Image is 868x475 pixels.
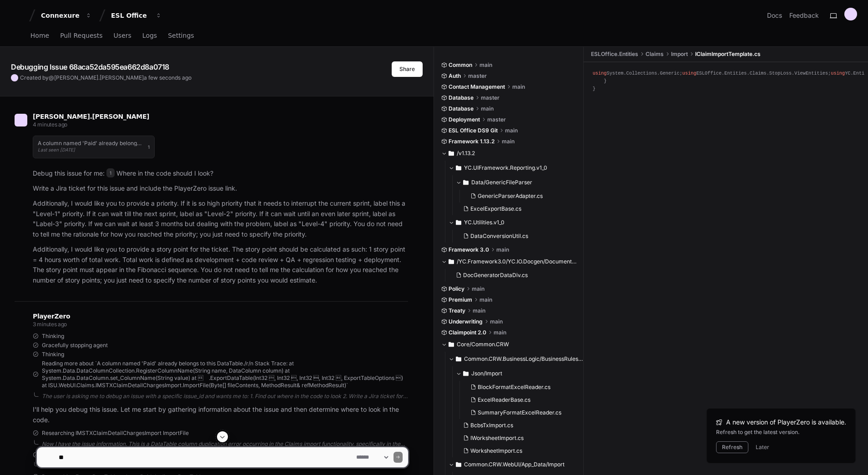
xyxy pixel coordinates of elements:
span: 1 [106,168,115,177]
button: BcbsTxImport.cs [459,419,579,432]
span: main [496,246,509,253]
span: Created by [20,74,192,81]
a: Docs [767,11,782,20]
a: Users [114,25,131,46]
span: using [682,71,696,76]
span: BlockFormatExcelReader.cs [478,384,550,391]
span: ExcelReaderBase.cs [478,396,530,404]
a: Pull Requests [60,25,102,46]
span: main [502,138,515,145]
svg: Directory [456,162,461,173]
span: main [472,285,484,293]
button: ExcelReaderBase.cs [467,394,579,406]
div: The user is asking me to debug an issue with a specific issue_id and wants me to: 1. Find out whe... [42,393,408,400]
span: Underwriting [449,318,483,325]
span: Import [671,51,688,58]
span: main [494,329,506,336]
a: Logs [142,25,157,46]
div: Refresh to get the latest version. [716,429,846,436]
span: Users [114,33,131,38]
button: BlockFormatExcelReader.cs [467,381,579,394]
span: Gracefully stopping agent [42,342,108,349]
button: Common.CRW.BusinessLogic/BusinessRules/Import [449,352,584,366]
a: Settings [168,25,194,46]
span: Last seen [DATE] [38,147,75,152]
svg: Directory [456,217,461,228]
span: Framework 3.0 [449,246,489,253]
span: Premium [449,296,472,303]
button: YC.UIFramework.Reporting.v1_0 [449,161,577,175]
span: Core/Common.CRW [457,341,509,348]
span: Auth [449,72,461,80]
span: Thinking [42,333,64,340]
span: main [473,307,485,314]
span: Reading more about `A column named 'Paid' already belongs to this DataTable./r/n Stack Trace: at ... [42,360,408,389]
button: /v1.13.2 [441,146,577,161]
span: Thinking [42,351,64,358]
span: [PERSON_NAME].[PERSON_NAME] [33,113,149,120]
span: Database [449,94,474,101]
span: main [481,105,494,112]
span: main [505,127,518,134]
span: /YC.Framework3.0/YC.IO.Docgen/DocumentGenerator [457,258,577,265]
span: master [487,116,506,123]
h1: A column named 'Paid' already belongs to this DataTable./r/n Stack Trace: at System.Data.DataColu... [38,141,143,146]
span: Policy [449,285,464,293]
span: ESLOffice.Entities [591,51,638,58]
button: Json/Import [456,366,584,381]
app-text-character-animate: Debugging Issue 68aca52da595ea662d8a0718 [11,62,169,71]
span: ExcelExportBase.cs [470,205,521,212]
span: Common.CRW.BusinessLogic/BusinessRules/Import [464,355,584,363]
button: GenericParserAdapter.cs [467,190,571,202]
span: YC.Utilities.v1_0 [464,219,505,226]
span: Settings [168,33,194,38]
button: Connexure [37,7,96,24]
span: SummaryFormatExcelReader.cs [478,409,561,416]
button: ESL Office [107,7,166,24]
span: 1 [148,143,150,151]
span: Claimpoint 2.0 [449,329,486,336]
button: Feedback [789,11,819,20]
span: 4 minutes ago [33,121,67,128]
button: /YC.Framework3.0/YC.IO.Docgen/DocumentGenerator [441,254,577,269]
span: [PERSON_NAME].[PERSON_NAME] [54,74,144,81]
button: SummaryFormatExcelReader.cs [467,406,579,419]
button: ExcelExportBase.cs [459,202,571,215]
button: DocGeneratorDataDiv.cs [452,269,571,282]
span: /v1.13.2 [457,150,475,157]
span: Treaty [449,307,465,314]
span: main [479,61,492,69]
span: main [512,83,525,91]
span: BcbsTxImport.cs [470,422,513,429]
span: Researching IMSTXClaimDetailChargesImport ImportFile [42,430,189,437]
div: System.Collections.Generic; ESLOffice.Entities.Claims.StopLoss.ViewEntities; YC.EntityFramework.v... [593,70,859,93]
span: DataConversionUtil.cs [470,232,528,240]
span: Contact Management [449,83,505,91]
span: using [831,71,845,76]
span: master [481,94,500,101]
span: GenericParserAdapter.cs [478,192,543,200]
span: Pull Requests [60,33,102,38]
svg: Directory [449,256,454,267]
svg: Directory [449,148,454,159]
svg: Directory [456,354,461,364]
span: using [593,71,607,76]
span: Framework 1.13.2 [449,138,495,145]
span: master [468,72,487,80]
p: I'll help you debug this issue. Let me start by gathering information about the issue and then de... [33,404,408,425]
span: PlayerZero [33,313,70,319]
span: ESL Office DS9 Git [449,127,498,134]
span: 3 minutes ago [33,321,67,328]
span: Home [30,33,49,38]
span: Deployment [449,116,480,123]
span: DocGeneratorDataDiv.cs [463,272,528,279]
button: Data/GenericFileParser [456,175,577,190]
button: DataConversionUtil.cs [459,230,571,243]
p: Debug this issue for me: Where in the code should I look? [33,168,408,179]
span: IClaimImportTemplate.cs [695,51,761,58]
span: YC.UIFramework.Reporting.v1_0 [464,164,547,172]
button: YC.Utilities.v1_0 [449,215,577,230]
div: Connexure [41,11,80,20]
span: a few seconds ago [144,74,192,81]
span: Logs [142,33,157,38]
